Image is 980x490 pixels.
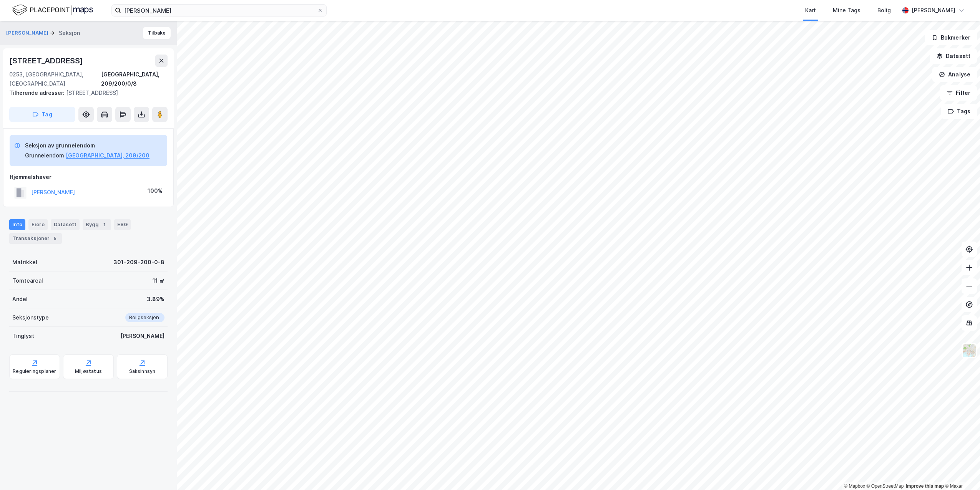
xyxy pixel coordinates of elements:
div: Seksjon [59,28,80,38]
a: OpenStreetMap [867,483,904,489]
img: logo.f888ab2527a4732fd821a326f86c7f29.svg [12,3,93,17]
div: 301-209-200-0-8 [113,258,164,267]
button: Tag [9,107,75,122]
button: Tags [941,104,977,119]
div: 0253, [GEOGRAPHIC_DATA], [GEOGRAPHIC_DATA] [9,70,101,88]
div: Tomteareal [12,276,43,285]
button: [GEOGRAPHIC_DATA], 209/200 [66,151,149,160]
div: [PERSON_NAME] [120,331,164,341]
a: Mapbox [844,483,865,489]
div: Eiere [28,219,48,230]
div: Andel [12,295,28,304]
div: Datasett [51,219,80,230]
div: Info [9,219,25,230]
img: Z [962,343,977,358]
button: Analyse [932,67,977,82]
div: 1 [100,221,108,228]
div: Reguleringsplaner [13,368,56,374]
div: Mine Tags [833,6,860,15]
div: 11 ㎡ [153,276,164,285]
div: [PERSON_NAME] [912,6,955,15]
div: [STREET_ADDRESS] [9,55,85,67]
div: Matrikkel [12,258,37,267]
div: [STREET_ADDRESS] [9,88,161,98]
div: Bygg [83,219,111,230]
div: Bolig [877,6,891,15]
div: Grunneiendom [25,151,64,160]
div: Seksjonstype [12,313,49,322]
div: ESG [114,219,131,230]
div: Tinglyst [12,331,34,341]
div: 3.89% [147,295,164,304]
div: [GEOGRAPHIC_DATA], 209/200/0/8 [101,70,168,88]
div: Seksjon av grunneiendom [25,141,149,150]
span: Tilhørende adresser: [9,89,66,96]
button: Filter [940,85,977,101]
div: 5 [51,235,59,242]
div: Saksinnsyn [129,368,156,374]
button: [PERSON_NAME] [6,29,50,37]
button: Bokmerker [925,30,977,45]
div: Transaksjoner [9,233,62,244]
button: Tilbake [143,27,171,39]
a: Improve this map [906,483,944,489]
div: Miljøstatus [75,368,102,374]
div: Hjemmelshaver [10,172,167,182]
div: 100% [148,186,163,195]
input: Søk på adresse, matrikkel, gårdeiere, leietakere eller personer [121,5,317,16]
button: Datasett [930,48,977,64]
iframe: Chat Widget [942,453,980,490]
div: Kart [805,6,816,15]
